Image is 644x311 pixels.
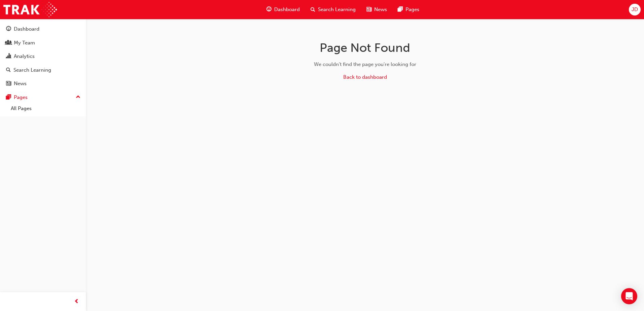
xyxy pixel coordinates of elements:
[6,26,11,32] span: guage-icon
[3,22,83,91] button: DashboardMy TeamAnalyticsSearch LearningNews
[318,6,356,13] span: Search Learning
[3,23,83,35] a: Dashboard
[361,3,392,16] a: news-iconNews
[3,91,83,104] button: Pages
[6,67,11,73] span: search-icon
[6,95,11,101] span: pages-icon
[392,3,425,16] a: pages-iconPages
[3,37,83,49] a: My Team
[258,61,472,68] div: We couldn't find the page you're looking for
[343,74,387,80] a: Back to dashboard
[311,5,315,14] span: search-icon
[14,39,35,47] div: My Team
[14,94,28,101] div: Pages
[6,81,11,87] span: news-icon
[3,2,57,17] img: Trak
[13,66,51,74] div: Search Learning
[632,6,638,13] span: JD
[6,54,11,60] span: chart-icon
[629,4,641,15] button: JD
[74,298,79,306] span: prev-icon
[366,5,372,14] span: news-icon
[8,103,83,114] a: All Pages
[3,64,83,76] a: Search Learning
[398,5,403,14] span: pages-icon
[14,53,35,60] div: Analytics
[3,77,83,90] a: News
[266,5,271,14] span: guage-icon
[14,80,27,88] div: News
[76,93,80,102] span: up-icon
[406,6,419,13] span: Pages
[274,6,300,13] span: Dashboard
[6,40,11,46] span: people-icon
[261,3,305,16] a: guage-iconDashboard
[3,50,83,63] a: Analytics
[621,288,637,304] div: Open Intercom Messenger
[305,3,361,16] a: search-iconSearch Learning
[14,25,39,33] div: Dashboard
[374,6,387,13] span: News
[258,40,472,55] h1: Page Not Found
